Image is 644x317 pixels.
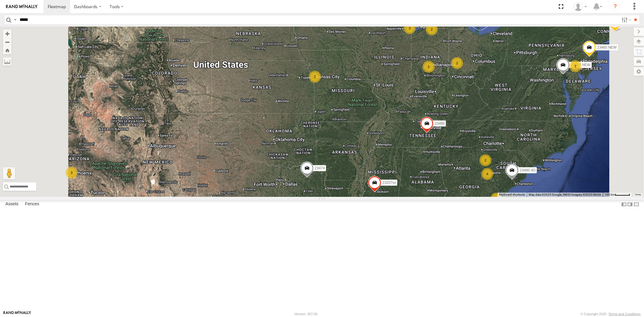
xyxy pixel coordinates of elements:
[3,311,31,317] a: Visit our Website
[66,167,78,179] div: 3
[634,67,644,76] label: Map Settings
[451,57,463,69] div: 2
[3,30,11,38] button: Zoom in
[315,166,325,170] span: 23474
[6,5,37,9] img: rand-logo.svg
[619,15,632,24] label: Search Filter Options
[633,200,639,209] label: Hide Summary Table
[605,193,615,196] span: 100 km
[571,63,591,67] span: 23207 NEW
[426,23,438,35] div: 2
[404,22,416,34] div: 2
[490,193,502,205] div: 2
[3,167,15,179] button: Drag Pegman onto the map to open Street View
[479,154,492,166] div: 2
[499,193,525,197] button: Keyboard shortcuts
[609,312,641,316] a: Terms and Conditions
[382,181,396,185] span: 23207xx
[481,168,493,180] div: 4
[520,168,536,172] span: 23480 4G
[597,46,617,50] span: 23460 NEW
[569,60,582,72] div: 2
[635,194,641,196] a: Terms (opens in new tab)
[3,38,11,46] button: Zoom out
[434,122,444,126] span: 23480
[3,46,11,54] button: Zoom Home
[529,193,601,196] span: Map data ©2025 Google, INEGI Imagery ©2025 NASA
[423,61,435,73] div: 2
[294,312,317,316] div: Version: 307.00
[13,15,18,24] label: Search Query
[3,57,11,66] label: Measure
[309,71,321,83] div: 2
[22,200,42,209] label: Fences
[581,312,641,316] div: © Copyright 2025 -
[621,200,627,209] label: Dock Summary Table to the Left
[627,200,633,209] label: Dock Summary Table to the Right
[572,2,589,11] div: Sardor Khadjimedov
[610,2,620,11] i: ?
[603,193,632,197] button: Map Scale: 100 km per 46 pixels
[2,200,21,209] label: Assets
